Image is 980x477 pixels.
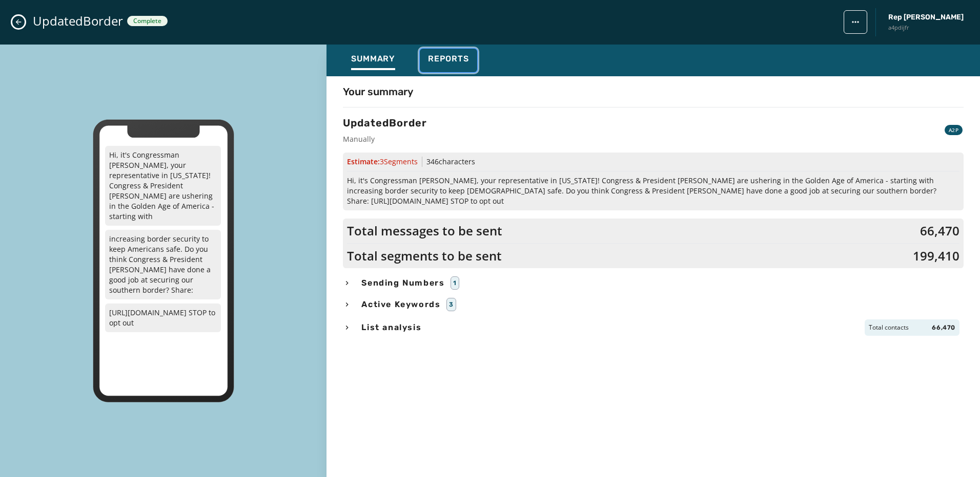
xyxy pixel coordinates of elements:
[359,298,442,311] span: Active Keywords
[343,319,964,336] button: List analysisTotal contacts66,470
[347,157,418,167] span: Estimate:
[343,84,413,99] h4: Your summary
[428,54,469,64] span: Reports
[133,17,161,25] span: Complete
[380,157,418,166] span: 3 Segment s
[347,223,502,239] span: Total messages to be sent
[33,13,123,29] span: UpdatedBorder
[844,10,867,34] button: broadcast action menu
[105,303,221,332] p: [URL][DOMAIN_NAME] STOP to opt out
[359,277,446,289] span: Sending Numbers
[888,12,964,23] span: Rep [PERSON_NAME]
[888,24,964,32] span: a4pdijfr
[932,323,955,332] span: 66,470
[359,321,423,334] span: List analysis
[343,116,427,130] h3: UpdatedBorder
[343,49,403,72] button: Summary
[105,146,221,226] p: Hi, it's Congressman [PERSON_NAME], your representative in [US_STATE]! Congress & President [PERS...
[869,323,909,332] span: Total contacts
[343,298,964,311] button: Active Keywords3
[351,54,395,64] span: Summary
[347,176,959,206] span: Hi, it's Congressman [PERSON_NAME], your representative in [US_STATE]! Congress & President [PERS...
[343,276,964,290] button: Sending Numbers1
[451,276,459,290] div: 1
[426,157,475,166] span: 346 characters
[420,49,477,72] button: Reports
[920,223,959,239] span: 66,470
[913,248,959,264] span: 199,410
[446,298,456,311] div: 3
[945,125,963,135] div: A2P
[347,248,502,264] span: Total segments to be sent
[105,230,221,299] p: increasing border security to keep Americans safe. Do you think Congress & President [PERSON_NAME...
[343,134,427,144] span: Manually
